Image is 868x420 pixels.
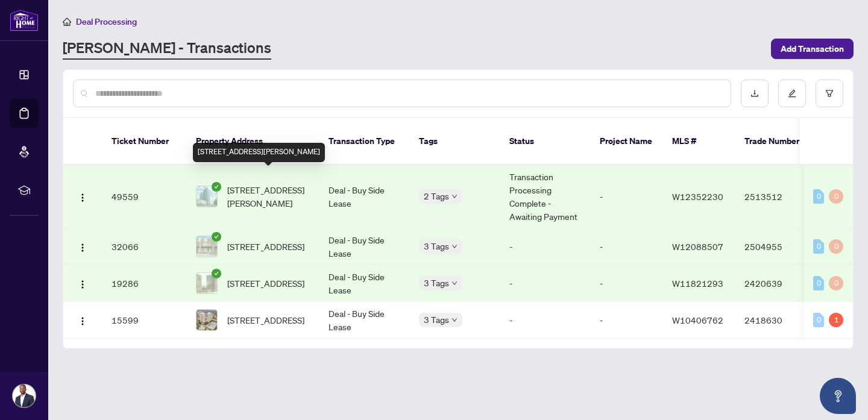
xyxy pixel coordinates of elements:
th: Transaction Type [319,118,409,165]
img: thumbnail-img [197,186,217,207]
th: MLS # [662,118,735,165]
img: Logo [78,193,87,202]
span: down [451,317,458,323]
button: edit [778,80,806,107]
span: download [750,89,759,98]
td: 2418630 [735,302,819,339]
button: Logo [73,274,92,293]
th: Project Name [590,118,662,165]
span: [STREET_ADDRESS] [227,240,304,253]
td: 2420639 [735,265,819,302]
span: [STREET_ADDRESS] [227,313,304,327]
div: 0 [829,276,843,290]
button: Logo [73,237,92,256]
span: check-circle [212,269,221,278]
div: 1 [829,313,843,327]
td: Deal - Buy Side Lease [319,228,409,265]
span: W12088507 [672,241,723,252]
div: 0 [813,313,824,327]
td: Deal - Buy Side Lease [319,165,409,228]
div: [STREET_ADDRESS][PERSON_NAME] [193,143,325,162]
img: logo [10,9,39,31]
td: 2504955 [735,228,819,265]
span: down [451,243,458,249]
img: thumbnail-img [197,236,217,257]
div: 0 [813,189,824,204]
td: Deal - Buy Side Lease [319,302,409,339]
td: - [590,302,662,339]
span: [STREET_ADDRESS] [227,277,304,290]
button: download [741,80,769,107]
td: 49559 [102,165,186,228]
td: - [500,302,590,339]
td: Deal - Buy Side Lease [319,265,409,302]
th: Ticket Number [102,118,186,165]
span: check-circle [212,182,221,192]
div: 0 [829,239,843,254]
span: 3 Tags [424,239,449,253]
td: - [590,165,662,228]
span: check-circle [212,232,221,242]
span: W12352230 [672,191,723,202]
img: thumbnail-img [197,273,217,293]
td: - [590,265,662,302]
span: filter [825,89,834,98]
span: down [451,280,458,286]
td: - [500,228,590,265]
span: 3 Tags [424,276,449,290]
span: [STREET_ADDRESS][PERSON_NAME] [227,183,309,210]
td: 2513512 [735,165,819,228]
td: 32066 [102,228,186,265]
img: thumbnail-img [197,310,217,330]
span: W10406762 [672,315,723,325]
img: Profile Icon [13,384,36,407]
span: Deal Processing [76,16,137,27]
td: 19286 [102,265,186,302]
img: Logo [78,243,87,252]
span: edit [788,89,796,98]
td: Transaction Processing Complete - Awaiting Payment [500,165,590,228]
th: Property Address [186,118,319,165]
span: Add Transaction [781,39,844,58]
th: Trade Number [735,118,819,165]
th: Status [500,118,590,165]
div: 0 [813,276,824,290]
button: filter [816,80,843,107]
div: 0 [829,189,843,204]
div: 0 [813,239,824,254]
button: Add Transaction [771,39,854,59]
td: - [500,265,590,302]
td: - [590,228,662,265]
span: W11821293 [672,278,723,289]
a: [PERSON_NAME] - Transactions [63,38,271,60]
span: 2 Tags [424,189,449,203]
span: home [63,17,71,26]
span: down [451,193,458,199]
button: Logo [73,310,92,330]
button: Logo [73,187,92,206]
span: 3 Tags [424,313,449,327]
img: Logo [78,316,87,326]
button: Open asap [820,378,856,414]
th: Tags [409,118,500,165]
td: 15599 [102,302,186,339]
img: Logo [78,280,87,289]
